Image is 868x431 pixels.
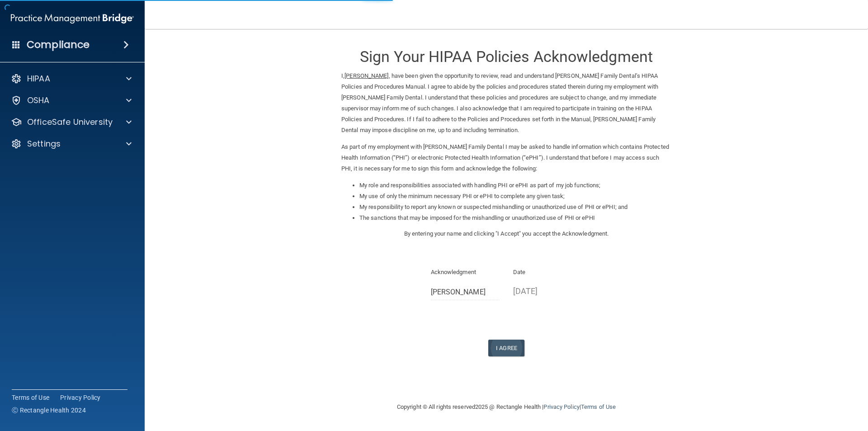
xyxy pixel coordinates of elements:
[12,393,49,402] a: Terms of Use
[11,138,132,149] a: Settings
[431,284,500,300] input: Full Name
[341,393,671,422] div: Copyright © All rights reserved 2025 @ Rectangle Health | |
[513,267,582,278] p: Date
[12,406,86,415] span: Ⓒ Rectangle Health 2024
[359,213,671,223] li: The sanctions that may be imposed for the mishandling or unauthorized use of PHI or ePHI
[27,38,90,51] h4: Compliance
[60,393,101,402] a: Privacy Policy
[27,138,61,149] p: Settings
[11,95,132,106] a: OSHA
[359,180,671,191] li: My role and responsibilities associated with handling PHI or ePHI as part of my job functions;
[341,142,671,174] p: As part of my employment with [PERSON_NAME] Family Dental I may be asked to handle information wh...
[581,403,616,410] a: Terms of Use
[344,72,388,79] ins: [PERSON_NAME]
[11,117,132,128] a: OfficeSafe University
[341,48,671,65] h3: Sign Your HIPAA Policies Acknowledgment
[27,95,50,106] p: OSHA
[341,228,671,239] p: By entering your name and clicking "I Accept" you accept the Acknowledgment.
[341,71,671,136] p: I, , have been given the opportunity to review, read and understand [PERSON_NAME] Family Dental’s...
[359,191,671,202] li: My use of only the minimum necessary PHI or ePHI to complete any given task;
[11,9,134,28] img: PMB logo
[488,340,524,356] button: I Agree
[27,117,113,128] p: OfficeSafe University
[513,284,582,298] p: [DATE]
[359,202,671,213] li: My responsibility to report any known or suspected mishandling or unauthorized use of PHI or ePHI...
[543,403,579,410] a: Privacy Policy
[11,73,132,84] a: HIPAA
[27,73,50,84] p: HIPAA
[431,267,500,278] p: Acknowledgment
